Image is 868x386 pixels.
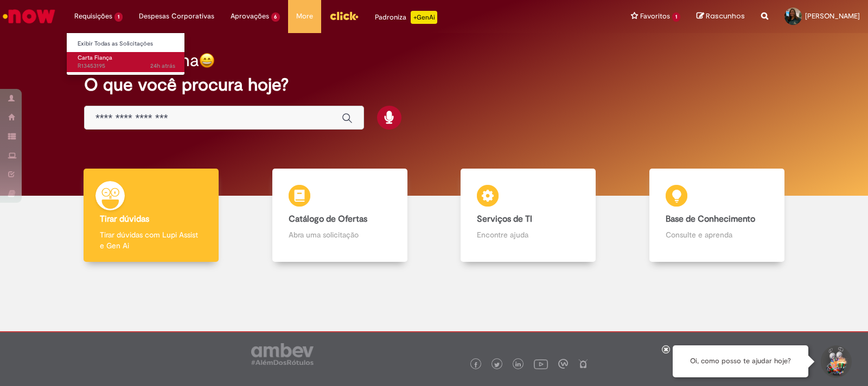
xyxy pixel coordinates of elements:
[375,11,437,24] div: Padroniza
[84,75,784,94] h2: O que você procura hoje?
[477,229,579,240] p: Encontre ajuda
[78,62,175,70] span: R13453195
[231,11,269,22] span: Aprovações
[411,11,437,24] p: +GenAi
[494,362,500,368] img: logo_footer_twitter.png
[78,54,112,62] span: Carta Fiança
[57,169,246,262] a: Tirar dúvidas Tirar dúvidas com Lupi Assist e Gen Ai
[150,62,175,70] span: 24h atrás
[74,11,112,22] span: Requisições
[477,214,532,224] b: Serviços de TI
[329,8,359,24] img: click_logo_yellow_360x200.png
[558,359,568,369] img: logo_footer_workplace.png
[289,229,391,240] p: Abra uma solicitação
[289,214,367,224] b: Catálogo de Ofertas
[114,12,123,22] span: 1
[640,11,670,22] span: Favoritos
[666,214,755,224] b: Base de Conhecimento
[706,11,745,21] span: Rascunhos
[697,11,745,22] a: Rascunhos
[246,169,435,262] a: Catálogo de Ofertas Abra uma solicitação
[578,359,588,369] img: logo_footer_naosei.png
[100,214,149,224] b: Tirar dúvidas
[67,38,186,50] a: Exibir Todas as Solicitações
[1,5,57,27] img: ServiceNow
[251,343,314,365] img: logo_footer_ambev_rotulo_gray.png
[515,362,521,368] img: logo_footer_linkedin.png
[139,11,214,22] span: Despesas Corporativas
[805,11,860,21] span: [PERSON_NAME]
[434,169,623,262] a: Serviços de TI Encontre ajuda
[199,53,215,68] img: happy-face.png
[623,169,812,262] a: Base de Conhecimento Consulte e aprenda
[666,229,768,240] p: Consulte e aprenda
[673,345,808,377] div: Oi, como posso te ajudar hoje?
[473,362,478,368] img: logo_footer_facebook.png
[67,52,186,72] a: Aberto R13453195 : Carta Fiança
[100,229,202,251] p: Tirar dúvidas com Lupi Assist e Gen Ai
[534,357,548,371] img: logo_footer_youtube.png
[672,12,680,22] span: 1
[819,345,852,378] button: Iniciar Conversa de Suporte
[150,62,175,70] time: 27/08/2025 15:33:10
[296,11,313,22] span: More
[66,33,185,75] ul: Requisições
[271,12,280,22] span: 6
